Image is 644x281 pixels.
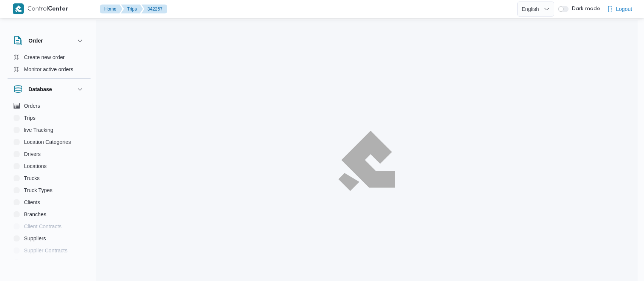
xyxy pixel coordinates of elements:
[604,2,635,17] button: Logout
[24,210,46,219] span: Branches
[141,5,167,14] button: 342257
[616,5,632,14] span: Logout
[48,6,68,12] b: Center
[11,257,88,269] button: Devices
[11,184,88,196] button: Truck Types
[24,101,40,110] span: Orders
[11,220,88,232] button: Client Contracts
[343,135,391,186] img: ILLA Logo
[24,113,36,122] span: Trips
[24,246,68,255] span: Supplier Contracts
[14,36,85,45] button: Order
[11,208,88,220] button: Branches
[24,150,41,159] span: Drivers
[24,174,40,183] span: Trucks
[11,112,88,124] button: Trips
[13,3,24,14] img: X8yXhbKr1z7QwAAAABJRU5ErkJggg==
[24,125,54,134] span: live Tracking
[29,36,43,45] h3: Order
[8,100,91,263] div: Database
[11,196,88,208] button: Clients
[24,53,65,62] span: Create new order
[24,222,62,231] span: Client Contracts
[24,198,40,207] span: Clients
[14,85,85,94] button: Database
[569,6,600,12] span: Dark mode
[11,136,88,148] button: Location Categories
[11,100,88,112] button: Orders
[11,232,88,244] button: Suppliers
[11,51,88,63] button: Create new order
[11,244,88,257] button: Supplier Contracts
[24,186,52,195] span: Truck Types
[24,162,47,171] span: Locations
[24,65,74,74] span: Monitor active orders
[11,160,88,172] button: Locations
[11,63,88,75] button: Monitor active orders
[11,172,88,184] button: Trucks
[121,5,143,14] button: Trips
[24,258,43,267] span: Devices
[11,148,88,160] button: Drivers
[100,5,123,14] button: Home
[24,234,46,243] span: Suppliers
[24,137,71,147] span: Location Categories
[11,124,88,136] button: live Tracking
[8,51,91,78] div: Order
[29,85,52,94] h3: Database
